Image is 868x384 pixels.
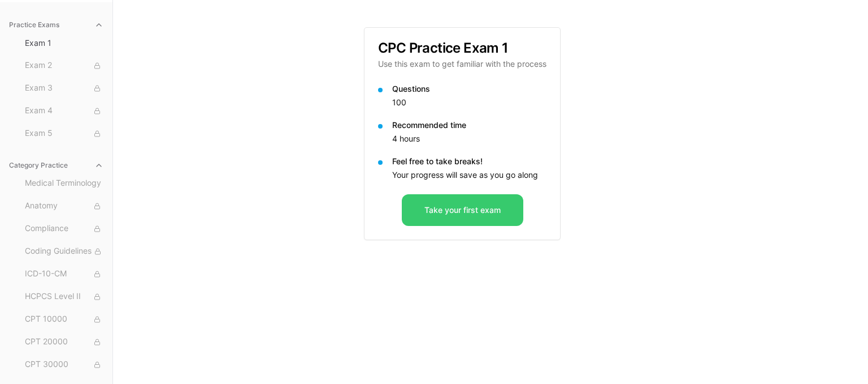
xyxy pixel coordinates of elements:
[25,59,103,72] span: Exam 2
[20,310,108,328] button: CPT 10000
[20,242,108,261] button: Coding Guidelines
[20,34,108,52] button: Exam 1
[392,133,546,144] p: 4 hours
[20,265,108,283] button: ICD-10-CM
[5,156,108,174] button: Category Practice
[20,79,108,97] button: Exam 3
[20,197,108,215] button: Anatomy
[20,174,108,193] button: Medical Terminology
[20,125,108,143] button: Exam 5
[25,37,103,49] span: Exam 1
[25,268,103,280] span: ICD-10-CM
[25,245,103,258] span: Coding Guidelines
[20,102,108,120] button: Exam 4
[25,200,103,212] span: Anatomy
[402,194,523,226] button: Take your first exam
[25,127,103,140] span: Exam 5
[25,336,103,348] span: CPT 20000
[25,313,103,326] span: CPT 10000
[392,83,546,95] p: Questions
[25,177,103,190] span: Medical Terminology
[20,356,108,374] button: CPT 30000
[25,223,103,235] span: Compliance
[5,16,108,34] button: Practice Exams
[20,57,108,75] button: Exam 2
[392,156,546,167] p: Feel free to take breaks!
[392,97,546,108] p: 100
[378,58,546,70] p: Use this exam to get familiar with the process
[392,169,546,181] p: Your progress will save as you go along
[25,105,103,117] span: Exam 4
[25,359,103,371] span: CPT 30000
[25,82,103,95] span: Exam 3
[20,333,108,351] button: CPT 20000
[392,120,546,131] p: Recommended time
[378,41,546,55] h3: CPC Practice Exam 1
[25,291,103,303] span: HCPCS Level II
[20,288,108,306] button: HCPCS Level II
[20,220,108,238] button: Compliance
